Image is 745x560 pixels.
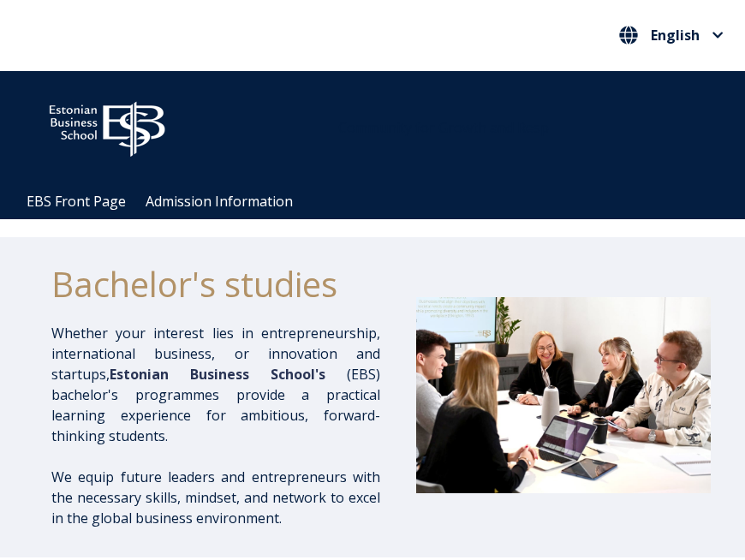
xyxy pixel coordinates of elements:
[615,21,728,49] button: English
[51,467,380,528] p: We equip future leaders and entrepreneurs with the necessary skills, mindset, and network to exce...
[146,192,293,211] a: Admission Information
[17,184,745,219] div: Navigation Menu
[34,88,180,162] img: ebs_logo2016_white
[651,28,700,42] span: English
[338,118,549,137] span: Community for Growth and Resp
[27,192,126,211] a: EBS Front Page
[416,297,711,493] img: Bachelor's at EBS
[51,263,380,306] h1: Bachelor's studies
[615,21,728,50] nav: Select your language
[110,365,325,384] span: Estonian Business School's
[51,323,380,446] p: Whether your interest lies in entrepreneurship, international business, or innovation and startup...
